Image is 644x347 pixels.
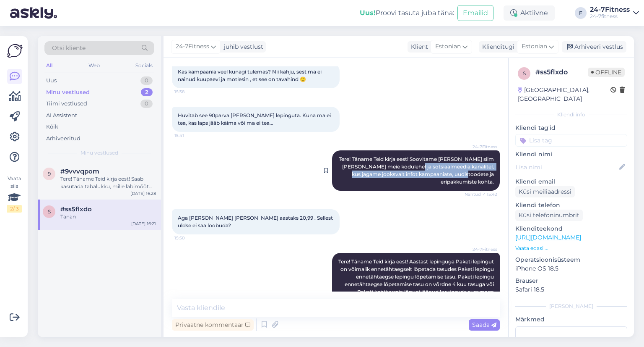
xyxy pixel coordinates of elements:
p: Kliendi telefon [515,201,627,210]
b: Uus! [360,9,376,17]
div: 0 [140,76,153,85]
div: Arhiveeri vestlus [562,41,626,53]
div: # ss5flxdo [535,67,588,77]
p: Kliendi email [515,177,627,186]
p: Vaata edasi ... [515,244,627,252]
div: 24-7Fitness [590,6,630,13]
div: Tiimi vestlused [46,100,87,108]
div: AI Assistent [46,111,77,120]
span: s [523,70,526,76]
div: juhib vestlust [221,42,263,51]
div: [DATE] 16:28 [130,190,156,197]
div: All [44,60,54,71]
span: 9 [48,171,51,177]
span: #ss5flxdo [60,205,92,213]
div: Klienditugi [479,42,514,51]
span: Huvitab see 90parva [PERSON_NAME] lepinguta. Kuna ma ei tea, kas laps jääb käima või ma ei tea… [178,112,332,126]
span: 15:38 [174,89,206,95]
div: 24-7fitness [590,13,630,20]
span: 15:41 [174,132,206,139]
div: Privaatne kommentaar [172,319,254,331]
div: [PERSON_NAME] [515,302,627,310]
span: Offline [588,68,625,77]
div: Kõik [46,123,58,131]
div: Proovi tasuta juba täna: [360,8,454,18]
div: F [575,7,587,19]
span: 24-7Fitness [466,144,497,150]
div: Klient [408,42,428,51]
span: Tere! Täname Teid kirja eest! Aastast lepinguga Paketi lepingut on võimalik ennetähtaegselt lõpet... [338,258,495,325]
input: Lisa nimi [516,163,618,172]
span: Estonian [435,42,461,51]
div: Vaata siia [7,175,22,213]
span: Otsi kliente [52,44,86,53]
span: Minu vestlused [80,149,118,157]
p: Kliendi tag'id [515,124,627,132]
div: Tanan [60,213,156,221]
a: 24-7Fitness24-7fitness [590,6,639,20]
span: Saada [472,321,496,329]
span: Kas kampaania veel kunagi tulemas? Nii kahju, sest ma ei nainud kuupaevi ja motlesin , et see on ... [178,68,323,82]
div: Küsi meiliaadressi [515,186,575,197]
div: Socials [134,60,154,71]
button: Emailid [457,5,493,21]
p: Märkmed [515,315,627,324]
div: Kliendi info [515,111,627,118]
div: [DATE] 16:21 [131,221,156,227]
p: Klienditeekond [515,224,627,233]
input: Lisa tag [515,134,627,147]
div: Küsi telefoninumbrit [515,210,583,221]
div: 0 [140,100,153,108]
div: 2 / 3 [7,205,22,213]
span: Tere! Täname Teid kirja eest! Soovitame [PERSON_NAME] silm [PERSON_NAME] meie kodulehel ja sotsia... [339,156,495,185]
span: 15:50 [174,235,206,241]
span: #9vvvqpom [60,168,99,175]
span: 24-7Fitness [466,246,497,252]
div: Arhiveeritud [46,134,80,143]
p: Operatsioonisüsteem [515,255,627,264]
p: Kliendi nimi [515,150,627,159]
div: Uus [46,76,57,85]
a: [URL][DOMAIN_NAME] [515,234,581,241]
p: Brauser [515,276,627,285]
div: Minu vestlused [46,88,90,97]
span: 24-7Fitness [176,42,209,51]
span: Estonian [522,42,547,51]
p: iPhone OS 18.5 [515,264,627,273]
span: s [48,208,51,215]
div: [GEOGRAPHIC_DATA], [GEOGRAPHIC_DATA] [518,86,610,103]
div: 2 [141,88,153,97]
div: Web [87,60,101,71]
div: Tere! Täname Teid kirja eest! Saab kasutada tabalukku, mille läbimõõt on kuni 6,5 mm. [60,175,156,190]
div: Aktiivne [504,5,555,21]
img: Askly Logo [7,43,23,59]
span: Nähtud ✓ 15:42 [465,191,497,197]
p: Safari 18.5 [515,285,627,294]
span: Aga [PERSON_NAME] [PERSON_NAME] aastaks 20,99 . Sellest uldse ei saa loobuda? [178,215,334,229]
